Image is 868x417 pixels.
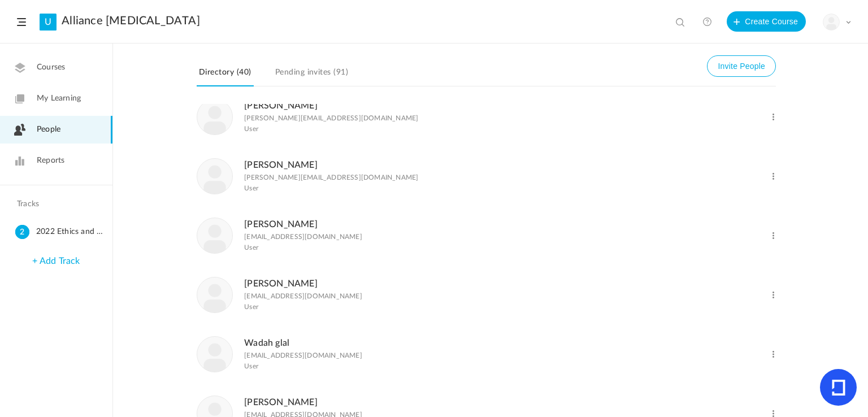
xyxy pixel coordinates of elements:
span: Courses [37,62,65,73]
p: [PERSON_NAME][EMAIL_ADDRESS][DOMAIN_NAME] [244,173,418,181]
a: Wadah glal [244,338,289,347]
p: [PERSON_NAME][EMAIL_ADDRESS][DOMAIN_NAME] [244,114,418,122]
a: [PERSON_NAME] [244,279,318,288]
span: Reports [37,155,64,167]
p: [EMAIL_ADDRESS][DOMAIN_NAME] [244,351,362,359]
span: User [244,125,258,133]
span: User [244,303,258,311]
span: My Learning [37,93,81,105]
img: user-image.png [197,159,232,194]
span: User [244,184,258,192]
a: Pending invites (91) [273,65,350,86]
a: [PERSON_NAME] [244,220,318,229]
img: user-image.png [197,218,232,253]
button: Invite People [707,55,776,77]
a: [PERSON_NAME] [244,101,318,110]
img: user-image.png [197,99,232,134]
img: user-image.png [197,277,232,312]
button: Create Course [727,11,806,32]
span: 2022 Ethics and Mandatory Reporting [36,225,108,239]
span: User [244,362,258,370]
a: Alliance [MEDICAL_DATA] [62,14,200,28]
p: [EMAIL_ADDRESS][DOMAIN_NAME] [244,292,362,300]
a: U [40,14,57,31]
img: user-image.png [823,14,839,30]
p: [EMAIL_ADDRESS][DOMAIN_NAME] [244,233,362,241]
img: user-image.png [197,337,232,372]
a: Directory (40) [197,65,254,86]
span: User [244,244,258,251]
a: + Add Track [32,257,80,266]
h4: Tracks [17,199,93,209]
cite: 2 [15,225,29,240]
a: [PERSON_NAME] [244,160,318,170]
a: [PERSON_NAME] [244,398,318,407]
span: People [37,124,60,136]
